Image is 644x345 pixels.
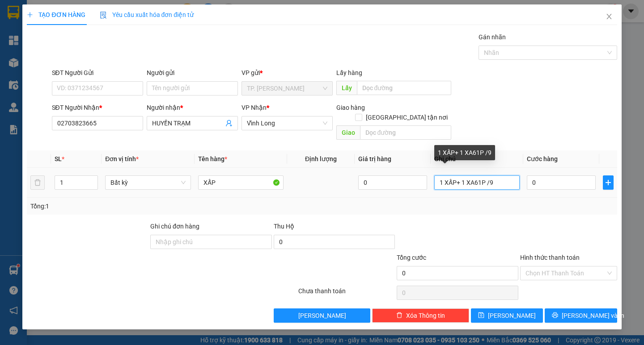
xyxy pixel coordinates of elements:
button: plus [603,175,614,190]
input: Ghi Chú [434,175,520,190]
span: [PERSON_NAME] [488,311,536,320]
img: icon [100,12,107,19]
span: plus [603,179,613,186]
span: TP. Hồ Chí Minh [247,82,327,95]
span: close [606,13,613,20]
div: Người nhận [147,103,238,112]
span: Tổng cước [397,254,426,261]
span: printer [552,312,558,319]
input: Dọc đường [357,81,451,95]
span: Giá trị hàng [358,155,391,162]
span: TẠO ĐƠN HÀNG [27,11,85,18]
span: [GEOGRAPHIC_DATA] tận nơi [362,112,451,122]
span: Tên hàng [198,155,227,162]
label: Hình thức thanh toán [520,254,580,261]
div: SĐT Người Nhận [52,103,143,112]
span: plus [27,12,33,18]
span: Yêu cầu xuất hóa đơn điện tử [100,11,194,18]
span: Đơn vị tính [105,155,139,162]
button: save[PERSON_NAME] [471,308,543,323]
span: Xóa Thông tin [406,311,445,320]
th: Ghi chú [431,150,523,168]
button: deleteXóa Thông tin [372,308,469,323]
input: Dọc đường [360,125,451,140]
span: Lấy hàng [336,69,362,76]
span: user-add [225,120,233,127]
span: Giao hàng [336,104,365,111]
span: Thu Hộ [274,223,294,230]
span: Cước hàng [527,155,558,162]
span: Vĩnh Long [247,116,327,130]
input: Ghi chú đơn hàng [150,235,272,249]
span: Bất kỳ [110,176,185,189]
div: VP gửi [241,68,333,78]
span: VP Nhận [241,104,267,111]
span: delete [396,312,402,319]
div: SĐT Người Gửi [52,68,143,78]
label: Gán nhãn [479,33,506,41]
label: Ghi chú đơn hàng [150,223,199,230]
button: [PERSON_NAME] [274,308,371,323]
input: VD: Bàn, Ghế [198,175,284,190]
input: 0 [358,175,427,190]
button: delete [30,175,45,190]
span: Giao [336,125,360,140]
span: Lấy [336,81,357,95]
span: [PERSON_NAME] [298,311,346,320]
span: [PERSON_NAME] và In [562,311,624,320]
span: SL [55,155,62,162]
div: Tổng: 1 [30,201,249,211]
span: Định lượng [305,155,337,162]
button: Close [597,4,622,29]
div: Chưa thanh toán [297,286,396,302]
button: printer[PERSON_NAME] và In [545,308,617,323]
span: save [478,312,484,319]
div: Người gửi [147,68,238,78]
div: 1 XẤP+ 1 XA61P /9 [434,145,495,160]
